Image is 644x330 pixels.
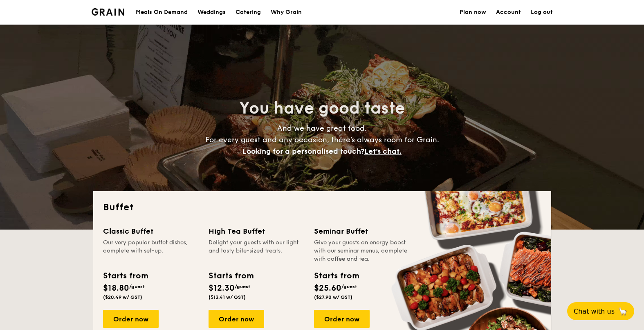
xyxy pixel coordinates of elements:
[364,147,402,156] span: Let's chat.
[103,270,148,282] div: Starts from
[574,307,615,315] span: Chat with us
[205,124,439,156] span: And we have great food. For every guest and any occasion, there’s always room for Grain.
[242,147,364,156] span: Looking for a personalised touch?
[567,302,634,320] button: Chat with us🦙
[314,294,352,300] span: ($27.90 w/ GST)
[239,98,405,118] span: You have good taste
[209,310,264,328] div: Order now
[209,283,235,293] span: $12.30
[209,294,246,300] span: ($13.41 w/ GST)
[103,310,159,328] div: Order now
[314,283,341,293] span: $25.60
[314,270,359,282] div: Starts from
[314,239,410,263] div: Give your guests an energy boost with our seminar menus, complete with coffee and tea.
[92,8,125,16] a: Logotype
[103,294,142,300] span: ($20.49 w/ GST)
[103,283,129,293] span: $18.80
[209,239,304,263] div: Delight your guests with our light and tasty bite-sized treats.
[341,284,357,289] span: /guest
[235,284,250,289] span: /guest
[103,201,541,214] h2: Buffet
[103,225,199,237] div: Classic Buffet
[103,239,199,263] div: Our very popular buffet dishes, complete with set-up.
[209,270,253,282] div: Starts from
[129,284,145,289] span: /guest
[209,225,304,237] div: High Tea Buffet
[314,225,410,237] div: Seminar Buffet
[314,310,370,328] div: Order now
[92,8,125,16] img: Grain
[618,307,628,316] span: 🦙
